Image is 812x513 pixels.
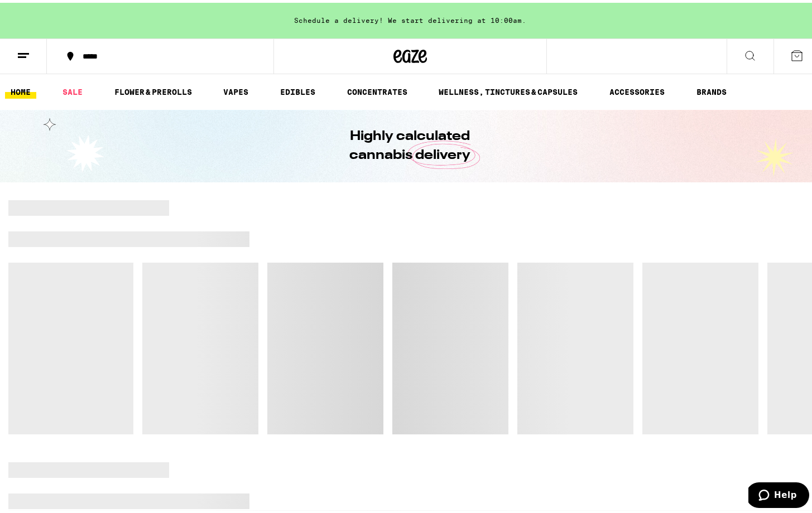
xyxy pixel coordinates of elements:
[318,124,502,162] h1: Highly calculated cannabis delivery
[433,83,583,96] a: WELLNESS, TINCTURES & CAPSULES
[748,480,809,507] iframe: Opens a widget where you can find more information
[275,83,321,96] a: EDIBLES
[342,83,413,96] a: CONCENTRATES
[5,83,36,96] a: HOME
[57,83,88,96] a: SALE
[109,83,198,96] a: FLOWER & PREROLLS
[604,83,670,96] a: ACCESSORIES
[691,83,732,96] a: BRANDS
[218,83,254,96] a: VAPES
